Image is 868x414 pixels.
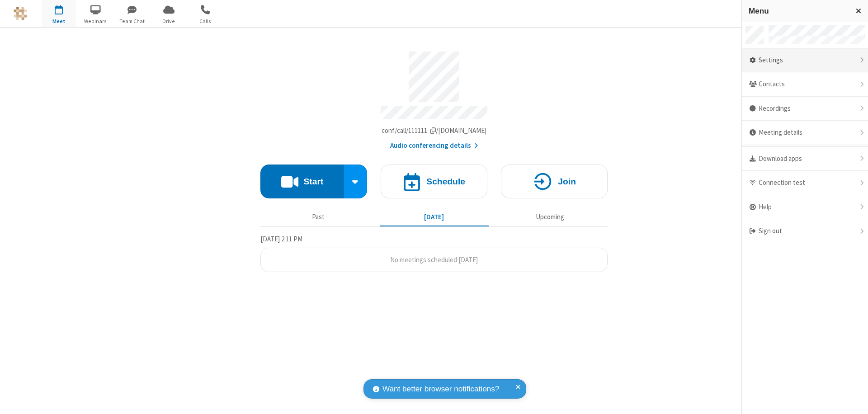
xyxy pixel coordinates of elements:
[382,126,487,135] span: Copy my meeting room link
[742,171,868,195] div: Connection test
[344,165,368,198] div: Start conference options
[501,165,608,198] button: Join
[260,235,302,243] span: [DATE] 2:11 PM
[742,219,868,243] div: Sign out
[742,147,868,171] div: Download apps
[426,177,465,186] h4: Schedule
[152,17,186,25] span: Drive
[742,72,868,97] div: Contacts
[495,208,604,226] button: Upcoming
[382,126,487,136] button: Copy my meeting room linkCopy my meeting room link
[742,48,868,73] div: Settings
[742,195,868,220] div: Help
[382,383,499,395] span: Want better browser notifications?
[115,17,149,25] span: Team Chat
[42,17,76,25] span: Meet
[390,255,478,264] span: No meetings scheduled [DATE]
[14,7,27,20] img: QA Selenium DO NOT DELETE OR CHANGE
[558,177,576,186] h4: Join
[260,234,608,273] section: Today's Meetings
[189,17,222,25] span: Calls
[390,141,478,151] button: Audio conferencing details
[260,165,344,198] button: Start
[380,208,489,226] button: [DATE]
[260,45,608,151] section: Account details
[79,17,113,25] span: Webinars
[742,97,868,121] div: Recordings
[381,165,487,198] button: Schedule
[749,7,848,15] h3: Menu
[303,177,323,186] h4: Start
[264,208,373,226] button: Past
[742,121,868,145] div: Meeting details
